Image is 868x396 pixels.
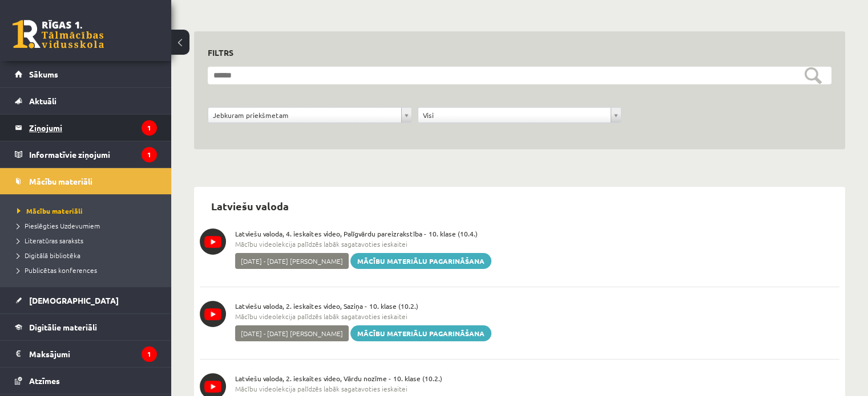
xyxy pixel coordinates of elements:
[15,314,157,340] a: Digitālie materiāli
[17,206,83,215] span: Mācību materiāli
[17,236,83,245] span: Literatūras saraksts
[29,69,58,79] span: Sākums
[200,301,226,327] span: youtube_video
[29,341,157,367] legend: Maksājumi
[29,96,56,106] span: Aktuāli
[15,141,157,168] a: Informatīvie ziņojumi1
[235,239,407,249] span: Mācību videolekcija palīdzēs labāk sagatavoties ieskaitei
[17,250,160,260] a: Digitālā bibliotēka
[15,341,157,367] a: Maksājumi1
[17,206,160,216] a: Mācību materiāli
[15,88,157,114] a: Aktuāli
[15,287,157,313] a: [DEMOGRAPHIC_DATA]
[29,295,119,305] span: [DEMOGRAPHIC_DATA]
[208,108,411,123] a: Jebkuram priekšmetam
[13,20,104,48] a: Rīgas 1. Tālmācības vidusskola
[17,265,160,275] a: Publicētas konferences
[235,253,349,269] span: [DATE] - [DATE] [PERSON_NAME]
[29,322,97,332] span: Digitālie materiāli
[418,108,621,123] a: Visi
[142,147,157,162] i: 1
[235,325,349,341] span: [DATE] - [DATE] [PERSON_NAME]
[350,325,491,341] a: Mācību materiālu pagarināšana
[200,228,226,255] span: youtube_video
[15,168,157,194] a: Mācību materiāli
[29,115,157,141] legend: Ziņojumi
[15,368,157,394] a: Atzīmes
[17,266,97,275] span: Publicētas konferences
[142,346,157,362] i: 1
[208,45,818,60] h3: Filtrs
[200,228,839,249] div: Latviešu valoda, 4. ieskaites video, Palīgvārdu pareizrakstība - 10. klase (10.4.)
[17,251,80,260] span: Digitālā bibliotēka
[235,384,407,394] span: Mācību videolekcija palīdzēs labāk sagatavoties ieskaitei
[142,120,157,136] i: 1
[15,61,157,87] a: Sākums
[200,301,839,321] div: Latviešu valoda, 2. ieskaites video, Saziņa - 10. klase (10.2.)
[17,235,160,246] a: Literatūras saraksts
[235,312,407,321] span: Mācību videolekcija palīdzēs labāk sagatavoties ieskaitei
[17,221,160,231] a: Pieslēgties Uzdevumiem
[15,115,157,141] a: Ziņojumi1
[200,193,300,219] h2: Latviešu valoda
[29,176,92,186] span: Mācību materiāli
[17,221,100,230] span: Pieslēgties Uzdevumiem
[29,141,157,168] legend: Informatīvie ziņojumi
[200,373,839,394] div: Latviešu valoda, 2. ieskaites video, Vārdu nozīme - 10. klase (10.2.)
[29,375,60,386] span: Atzīmes
[350,253,491,269] a: Mācību materiālu pagarināšana
[423,108,607,123] span: Visi
[213,108,397,123] span: Jebkuram priekšmetam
